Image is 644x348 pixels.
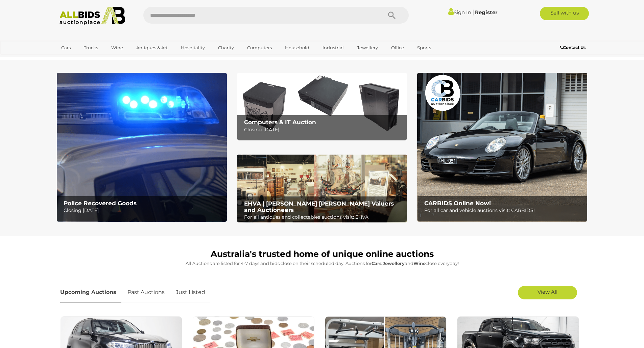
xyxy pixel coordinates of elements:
a: Jewellery [353,42,382,53]
p: For all car and vehicle auctions visit: CARBIDS! [424,206,583,215]
a: Sign In [448,9,471,16]
a: Office [387,42,408,53]
img: EHVA | Evans Hastings Valuers and Auctioneers [237,155,407,223]
a: CARBIDS Online Now! CARBIDS Online Now! For all car and vehicle auctions visit: CARBIDS! [417,73,587,222]
a: Register [475,9,497,16]
b: Computers & IT Auction [244,119,316,126]
a: Sports [413,42,435,53]
img: Police Recovered Goods [57,73,227,222]
a: Contact Us [560,44,587,51]
a: Antiques & Art [132,42,172,53]
img: Computers & IT Auction [237,73,407,141]
b: EHVA | [PERSON_NAME] [PERSON_NAME] Valuers and Auctioneers [244,200,394,213]
a: Charity [214,42,238,53]
a: Upcoming Auctions [60,283,121,302]
p: Closing [DATE] [64,206,223,215]
span: View All [538,289,557,295]
a: Computers [243,42,276,53]
a: EHVA | Evans Hastings Valuers and Auctioneers EHVA | [PERSON_NAME] [PERSON_NAME] Valuers and Auct... [237,155,407,223]
span: | [472,8,474,16]
img: CARBIDS Online Now! [417,73,587,222]
a: Police Recovered Goods Police Recovered Goods Closing [DATE] [57,73,227,222]
p: Closing [DATE] [244,126,403,134]
a: Trucks [79,42,102,53]
a: Industrial [318,42,348,53]
strong: Cars [372,261,382,266]
h1: Australia's trusted home of unique online auctions [60,249,584,259]
a: View All [518,286,577,299]
a: [GEOGRAPHIC_DATA] [57,53,114,64]
a: Computers & IT Auction Computers & IT Auction Closing [DATE] [237,73,407,141]
a: Past Auctions [122,283,170,302]
b: Contact Us [560,45,586,50]
b: CARBIDS Online Now! [424,200,491,207]
strong: Jewellery [383,261,405,266]
p: All Auctions are listed for 4-7 days and bids close on their scheduled day. Auctions for , and cl... [60,260,584,267]
b: Police Recovered Goods [64,200,137,207]
button: Search [375,7,409,24]
a: Just Listed [171,283,210,302]
a: Sell with us [540,7,589,20]
p: For all antiques and collectables auctions visit: EHVA [244,213,403,221]
a: Wine [107,42,127,53]
img: Allbids.com.au [56,7,129,25]
a: Cars [57,42,75,53]
a: Household [281,42,314,53]
a: Hospitality [176,42,209,53]
strong: Wine [413,261,426,266]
